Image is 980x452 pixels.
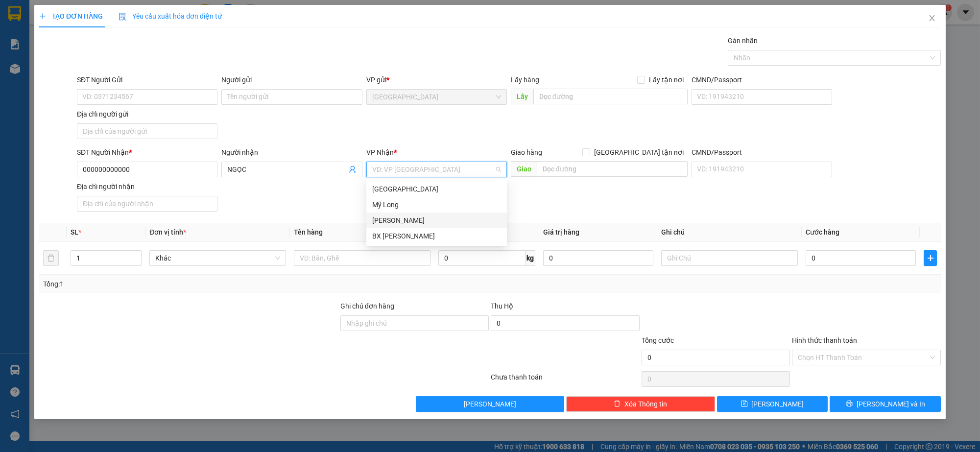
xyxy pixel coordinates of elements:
span: Lấy [511,89,533,104]
div: BX Cao Lãnh [366,228,507,244]
button: delete [43,250,59,266]
span: Xóa Thông tin [624,399,667,409]
span: Khác [155,251,280,265]
div: 207/19 ĐƯỜNG 3/2 P.10 QUẬN 10 [8,56,108,79]
div: [PERSON_NAME] [372,215,501,226]
span: plus [924,254,936,262]
div: 0707654625 [8,42,108,56]
div: VP gửi [366,74,507,85]
div: SĐT Người Gửi [77,74,217,85]
span: delete [614,400,621,408]
span: Yêu cầu xuất hóa đơn điện tử [119,12,222,20]
button: Close [918,5,946,32]
span: Giao [511,161,537,177]
div: 0394292539 [115,44,193,57]
input: Địa chỉ của người gửi [77,123,217,139]
div: BX [PERSON_NAME] [372,231,501,241]
label: Ghi chú đơn hàng [340,302,394,310]
span: save [741,400,748,408]
span: [GEOGRAPHIC_DATA] tận nơi [590,147,688,158]
img: icon [119,13,126,21]
input: Dọc đường [533,89,688,104]
div: [GEOGRAPHIC_DATA] [8,8,108,30]
div: Địa chỉ người gửi [77,109,217,119]
input: VD: Bàn, Ghế [294,250,430,266]
span: SL [71,228,78,236]
input: Địa chỉ của người nhận [77,196,217,212]
div: Sài Gòn [366,181,507,197]
button: save[PERSON_NAME] [717,396,828,412]
span: Lấy hàng [511,76,539,84]
span: Sài Gòn [372,90,501,104]
input: Ghi Chú [661,250,798,266]
div: [PERSON_NAME] THÊM [115,20,193,44]
span: [PERSON_NAME] [464,399,516,409]
div: CMND/Passport [692,147,832,158]
span: Cước hàng [806,228,839,236]
th: Ghi chú [657,223,802,242]
input: Ghi chú đơn hàng [340,315,489,331]
input: Dọc đường [537,161,688,177]
span: Thu Hộ [491,302,513,310]
div: [GEOGRAPHIC_DATA] [372,184,501,194]
button: deleteXóa Thông tin [566,396,715,412]
span: Giá trị hàng [543,228,579,236]
div: CH [PERSON_NAME] [8,30,108,42]
label: Hình thức thanh toán [792,336,857,344]
div: SĐT Người Nhận [77,147,217,158]
label: Gán nhãn [728,37,758,45]
span: [PERSON_NAME] và In [857,399,925,409]
div: Chưa thanh toán [490,372,640,389]
span: close [928,14,936,22]
span: VP Nhận [366,148,394,156]
span: plus [39,13,46,20]
span: kg [526,250,535,266]
div: Địa chỉ người nhận [77,181,217,192]
button: plus [924,250,936,266]
input: 0 [543,250,653,266]
span: Nhận: [115,9,138,20]
div: Người nhận [221,147,362,158]
div: Người gửi [221,74,362,85]
span: Lấy tận nơi [645,74,688,85]
div: Cao Lãnh [366,213,507,228]
span: Gửi: [8,8,24,19]
div: Mỹ Long [115,8,193,20]
div: Mỹ Long [366,197,507,213]
span: TẠO ĐƠN HÀNG [39,12,103,20]
div: CMND/Passport [692,74,832,85]
button: printer[PERSON_NAME] và In [830,396,941,412]
div: Tổng: 1 [43,279,378,289]
span: [PERSON_NAME] [752,399,804,409]
span: user-add [349,166,357,173]
span: printer [846,400,853,408]
span: Tên hàng [294,228,323,236]
span: Đơn vị tính [149,228,186,236]
button: [PERSON_NAME] [416,396,564,412]
span: Tổng cước [642,336,674,344]
span: Giao hàng [511,148,542,156]
div: Mỹ Long [372,199,501,210]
